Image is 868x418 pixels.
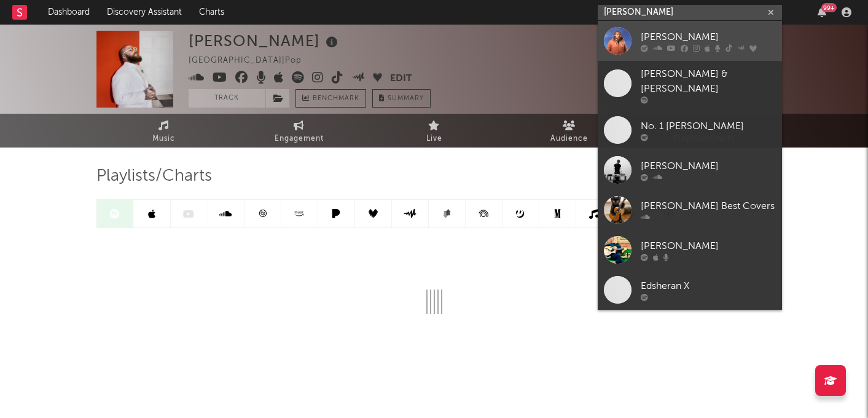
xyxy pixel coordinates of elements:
div: No. 1 [PERSON_NAME] [641,119,776,133]
div: [PERSON_NAME] [641,30,776,44]
div: [PERSON_NAME] [641,159,776,173]
div: 99 + [821,3,837,12]
div: Edsheran X [641,278,776,293]
a: [PERSON_NAME] [598,230,782,270]
a: [PERSON_NAME] & [PERSON_NAME] [598,61,782,110]
span: Benchmark [313,92,359,106]
button: Summary [372,89,431,108]
a: Edsheran X [598,270,782,310]
button: Track [189,89,265,108]
button: 99+ [818,7,826,17]
a: [PERSON_NAME] [598,21,782,61]
a: No. 1 [PERSON_NAME] [598,110,782,150]
div: [PERSON_NAME] [189,31,341,51]
span: Engagement [275,132,324,146]
a: Audience [502,114,637,148]
a: [PERSON_NAME] [598,150,782,190]
a: Music [96,114,232,148]
div: [PERSON_NAME] & [PERSON_NAME] [641,67,776,97]
a: [PERSON_NAME] Best Covers [598,190,782,230]
a: Benchmark [295,89,366,108]
button: Edit [390,71,412,87]
a: Engagement [232,114,367,148]
div: [PERSON_NAME] Best Covers [641,199,776,213]
div: [GEOGRAPHIC_DATA] | Pop [189,53,316,68]
a: Live [367,114,502,148]
span: Live [426,132,442,146]
input: Search for artists [598,5,782,20]
span: Audience [550,132,588,146]
div: [PERSON_NAME] [641,239,776,253]
span: Summary [388,95,424,102]
span: Playlists/Charts [96,169,212,184]
span: Music [152,132,175,146]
